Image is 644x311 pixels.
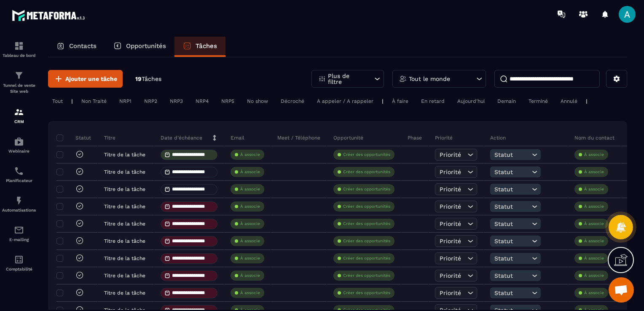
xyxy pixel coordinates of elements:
[343,186,390,192] p: Créer des opportunités
[494,255,530,262] span: Statut
[2,101,36,130] a: formationformationCRM
[2,149,36,153] p: Webinaire
[104,290,145,296] p: Titre de la tâche
[2,237,36,242] p: E-mailing
[104,204,145,209] p: Titre de la tâche
[14,41,24,51] img: formation
[584,169,604,175] p: À associe
[104,152,145,158] p: Titre de la tâche
[104,134,115,141] p: Titre
[277,134,320,141] p: Meet / Téléphone
[240,273,260,279] p: À associe
[494,169,530,175] span: Statut
[12,8,88,23] img: logo
[240,290,260,296] p: À associe
[493,96,520,106] div: Demain
[440,151,461,158] span: Priorité
[343,238,390,244] p: Créer des opportunités
[584,152,604,158] p: À associe
[494,238,530,244] span: Statut
[490,134,506,141] p: Action
[240,255,260,261] p: À associe
[69,42,97,50] p: Contacts
[217,96,239,106] div: NRP5
[104,221,145,227] p: Titre de la tâche
[240,204,260,209] p: À associe
[494,220,530,227] span: Statut
[584,204,604,209] p: À associe
[584,238,604,244] p: À associe
[135,75,161,83] p: 19
[343,169,390,175] p: Créer des opportunités
[196,42,217,50] p: Tâches
[388,96,413,106] div: À faire
[2,208,36,212] p: Automatisations
[14,225,24,235] img: email
[104,169,145,175] p: Titre de la tâche
[104,186,145,192] p: Titre de la tâche
[524,96,552,106] div: Terminé
[77,96,111,106] div: Non Traité
[2,178,36,183] p: Planificateur
[14,255,24,265] img: accountant
[126,42,166,50] p: Opportunités
[14,166,24,176] img: scheduler
[166,96,187,106] div: NRP3
[104,255,145,261] p: Titre de la tâche
[440,169,461,175] span: Priorité
[574,134,614,141] p: Nom du contact
[161,134,202,141] p: Date d’échéance
[48,37,105,57] a: Contacts
[240,152,260,158] p: À associe
[313,96,378,106] div: A appeler / A rappeler
[584,221,604,227] p: À associe
[2,160,36,189] a: schedulerschedulerPlanificateur
[584,186,604,192] p: À associe
[409,76,450,82] p: Tout le monde
[65,75,117,83] span: Ajouter une tâche
[494,290,530,296] span: Statut
[14,70,24,80] img: formation
[494,151,530,158] span: Statut
[440,186,461,193] span: Priorité
[556,96,582,106] div: Annulé
[14,107,24,117] img: formation
[2,119,36,124] p: CRM
[142,75,161,82] span: Tâches
[494,203,530,210] span: Statut
[59,134,91,141] p: Statut
[2,130,36,160] a: automationsautomationsWebinaire
[2,267,36,271] p: Comptabilité
[71,98,73,104] p: |
[174,37,225,57] a: Tâches
[343,204,390,209] p: Créer des opportunités
[115,96,136,106] div: NRP1
[243,96,272,106] div: No show
[191,96,213,106] div: NRP4
[343,273,390,279] p: Créer des opportunités
[417,96,449,106] div: En retard
[14,137,24,147] img: automations
[494,272,530,279] span: Statut
[2,189,36,219] a: automationsautomationsAutomatisations
[453,96,489,106] div: Aujourd'hui
[408,134,422,141] p: Phase
[240,238,260,244] p: À associe
[584,255,604,261] p: À associe
[240,169,260,175] p: À associe
[2,64,36,101] a: formationformationTunnel de vente Site web
[240,221,260,227] p: À associe
[2,35,36,64] a: formationformationTableau de bord
[240,186,260,192] p: À associe
[328,73,365,85] p: Plus de filtre
[231,134,244,141] p: Email
[14,196,24,206] img: automations
[140,96,161,106] div: NRP2
[584,273,604,279] p: À associe
[104,273,145,279] p: Titre de la tâche
[440,203,461,210] span: Priorité
[440,255,461,262] span: Priorité
[435,134,453,141] p: Priorité
[382,98,384,104] p: |
[494,186,530,193] span: Statut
